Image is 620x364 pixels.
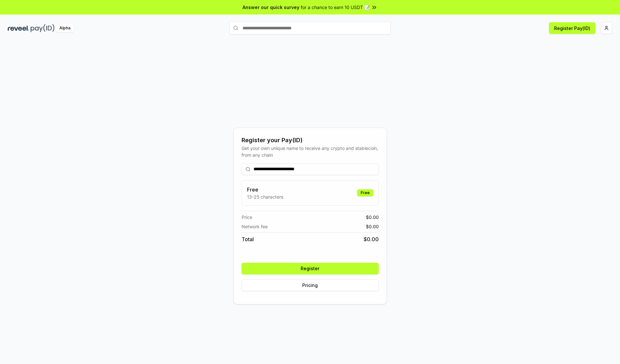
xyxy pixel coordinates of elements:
[56,24,74,32] div: Alpha
[243,4,299,11] span: Answer our quick survey
[242,214,252,221] span: Price
[242,235,254,243] span: Total
[242,280,379,291] button: Pricing
[364,235,379,243] span: $ 0.00
[366,214,379,221] span: $ 0.00
[242,136,379,145] div: Register your Pay(ID)
[247,186,283,193] h3: Free
[366,223,379,230] span: $ 0.00
[301,4,370,11] span: for a chance to earn 10 USDT 📝
[357,189,373,196] div: Free
[242,223,268,230] span: Network fee
[242,263,379,274] button: Register
[549,22,595,34] button: Register Pay(ID)
[31,24,55,32] img: pay_id
[247,193,283,200] p: 13-25 characters
[8,24,29,32] img: reveel_dark
[242,145,379,158] div: Get your own unique name to receive any crypto and stablecoin, from any chain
